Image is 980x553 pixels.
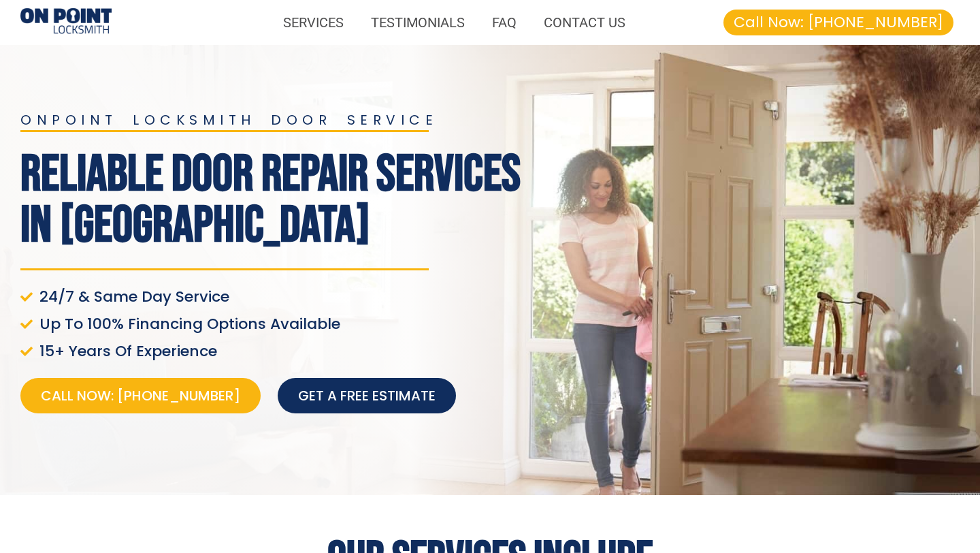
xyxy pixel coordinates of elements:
span: Up To 100% Financing Options Available [36,315,340,334]
span: Call Now: [PHONE_NUMBER] [734,15,943,30]
h2: onpoint locksmith door service [20,113,531,127]
span: 15+ Years Of Experience [36,342,217,361]
a: Get a free estimate [278,378,456,413]
a: TESTIMONIALS [357,7,478,38]
span: Call Now: [PHONE_NUMBER] [41,386,240,405]
a: SERVICES [269,7,357,38]
a: CONTACT US [530,7,639,38]
span: Get a free estimate [298,386,436,405]
nav: Menu [125,7,639,38]
span: 24/7 & Same Day Service [36,287,229,306]
h1: Reliable Door Repair Services in [GEOGRAPHIC_DATA] [20,149,531,251]
img: Doors Repair General 1 [20,8,112,36]
a: Call Now: [PHONE_NUMBER] [723,10,953,35]
a: Call Now: [PHONE_NUMBER] [20,378,261,413]
a: FAQ [478,7,530,38]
